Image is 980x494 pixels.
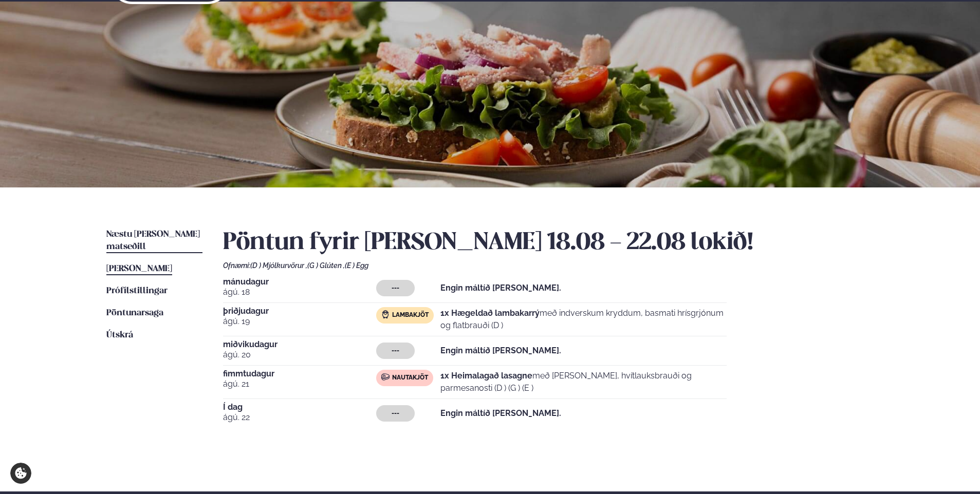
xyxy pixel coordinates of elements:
[392,311,429,319] span: Lambakjöt
[223,370,376,378] span: fimmtudagur
[307,261,345,270] span: (G ) Glúten ,
[250,261,307,270] span: (D ) Mjólkurvörur ,
[223,411,376,424] span: ágú. 22
[106,230,200,251] span: Næstu [PERSON_NAME] matseðill
[106,264,172,273] span: [PERSON_NAME]
[106,263,172,275] a: [PERSON_NAME]
[381,310,390,318] img: Lamb.svg
[392,409,399,417] span: ---
[223,307,376,315] span: þriðjudagur
[223,340,376,349] span: miðvikudagur
[440,371,532,381] strong: 1x Heimalagað lasagne
[223,349,376,361] span: ágú. 20
[106,229,202,253] a: Næstu [PERSON_NAME] matseðill
[106,329,133,341] a: Útskrá
[223,286,376,298] span: ágú. 18
[381,373,390,381] img: beef.svg
[106,309,163,317] span: Pöntunarsaga
[440,283,561,293] strong: Engin máltíð [PERSON_NAME].
[440,408,561,418] strong: Engin máltíð [PERSON_NAME].
[106,285,168,297] a: Prófílstillingar
[392,347,399,355] span: ---
[223,315,376,328] span: ágú. 19
[392,284,399,292] span: ---
[345,261,368,270] span: (E ) Egg
[106,331,133,339] span: Útskrá
[10,463,31,484] a: Cookie settings
[392,374,428,382] span: Nautakjöt
[440,307,727,332] p: með indverskum kryddum, basmati hrísgrjónum og flatbrauði (D )
[223,261,874,270] div: Ofnæmi:
[223,378,376,390] span: ágú. 21
[440,346,561,355] strong: Engin máltíð [PERSON_NAME].
[223,403,376,411] span: Í dag
[440,308,540,318] strong: 1x Hægeldað lambakarrý
[106,287,168,295] span: Prófílstillingar
[223,229,874,257] h2: Pöntun fyrir [PERSON_NAME] 18.08 - 22.08 lokið!
[106,307,163,319] a: Pöntunarsaga
[440,370,727,394] p: með [PERSON_NAME], hvítlauksbrauði og parmesanosti (D ) (G ) (E )
[223,278,376,286] span: mánudagur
